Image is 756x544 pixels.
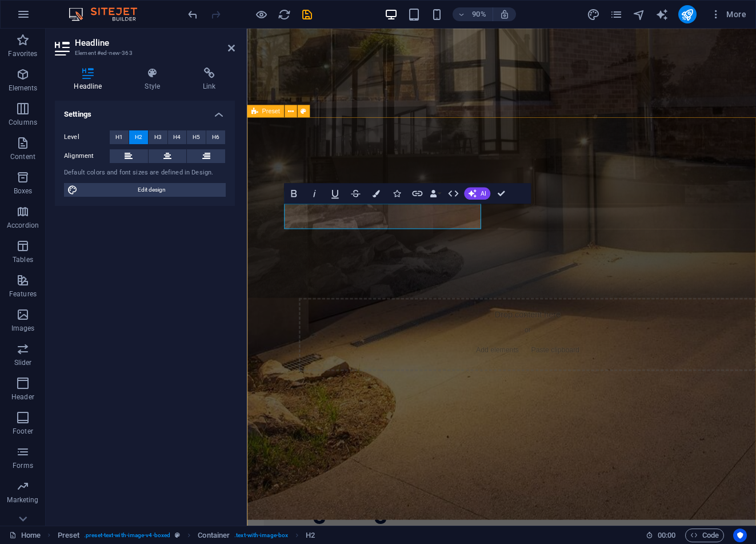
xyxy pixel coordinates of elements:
div: Drop content here [57,299,566,380]
span: 00 00 [658,529,675,542]
button: Link [407,183,427,204]
span: H4 [173,130,181,144]
button: HTML [443,183,463,204]
button: Usercentrics [733,529,747,542]
button: Bold (⌘B) [284,183,303,204]
p: Columns [9,118,37,127]
span: . preset-text-with-image-v4-boxed [84,529,170,542]
span: Click to select. Double-click to edit [198,529,230,542]
p: Boxes [14,186,33,196]
button: H5 [187,130,206,144]
i: Navigator [633,8,646,21]
span: AI [481,190,486,197]
p: Marketing [7,495,38,505]
span: H1 [115,130,123,144]
h4: Settings [55,101,235,121]
img: Editor Logo [66,7,151,21]
button: text_generator [655,7,669,21]
button: H4 [168,130,187,144]
button: More [706,5,751,23]
h4: Headline [55,67,126,92]
button: Colors [366,183,386,204]
button: publish [678,5,697,23]
button: undo [186,7,199,21]
h6: Session time [646,529,676,542]
i: Save (Ctrl+S) [301,8,314,21]
i: Reload page [278,8,291,21]
p: Features [9,289,37,299]
span: Code [690,529,719,542]
button: H3 [149,130,167,144]
p: Tables [13,255,33,264]
button: 90% [453,7,493,21]
h6: 90% [470,7,488,21]
button: Click here to leave preview mode and continue editing [254,7,268,21]
i: AI Writer [655,8,669,21]
span: Edit design [81,183,222,197]
button: Icons [387,183,406,204]
i: Publish [681,8,694,21]
i: Design (Ctrl+Alt+Y) [587,8,600,21]
span: More [710,9,746,20]
p: Elements [9,84,38,93]
a: Click to cancel selection. Double-click to open Pages [9,529,41,542]
p: Footer [13,427,33,436]
span: Paste clipboard [311,349,374,365]
p: Slider [14,358,32,367]
label: Alignment [64,149,110,163]
button: Strikethrough [346,183,365,204]
p: Accordion [7,221,39,230]
span: H3 [154,130,162,144]
nav: breadcrumb [58,529,315,542]
button: navigator [633,7,646,21]
span: H2 [135,130,142,144]
h4: Style [126,67,184,92]
button: Code [685,529,724,542]
label: Level [64,130,110,144]
span: Click to select. Double-click to edit [58,529,80,542]
span: H6 [212,130,219,144]
p: Images [11,324,35,333]
i: This element is a customizable preset [175,532,180,538]
button: H2 [129,130,148,144]
p: Forms [13,461,33,470]
h2: Headline [75,38,235,48]
button: save [300,7,314,21]
p: Content [10,152,35,161]
button: Edit design [64,183,226,197]
button: Italic (⌘I) [305,183,324,204]
span: : [666,531,667,539]
span: Click to select. Double-click to edit [306,529,315,542]
i: On resize automatically adjust zoom level to fit chosen device. [499,9,510,19]
span: H5 [193,130,200,144]
h4: Link [184,67,235,92]
button: design [587,7,601,21]
button: H6 [206,130,225,144]
p: Favorites [8,49,37,58]
button: Underline (⌘U) [325,183,345,204]
h3: Element #ed-new-363 [75,48,212,58]
button: Confirm (⌘+⏎) [491,183,511,204]
button: H1 [110,130,129,144]
i: Pages (Ctrl+Alt+S) [610,8,623,21]
div: Default colors and font sizes are defined in Design. [64,168,226,178]
button: pages [610,7,623,21]
button: AI [464,187,490,200]
i: Undo: Change image (Ctrl+Z) [186,8,199,21]
button: Data Bindings [428,183,442,204]
span: Preset [262,108,279,114]
span: Add elements [250,349,306,365]
button: reload [277,7,291,21]
p: Header [11,392,34,402]
span: . text-with-image-box [234,529,288,542]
